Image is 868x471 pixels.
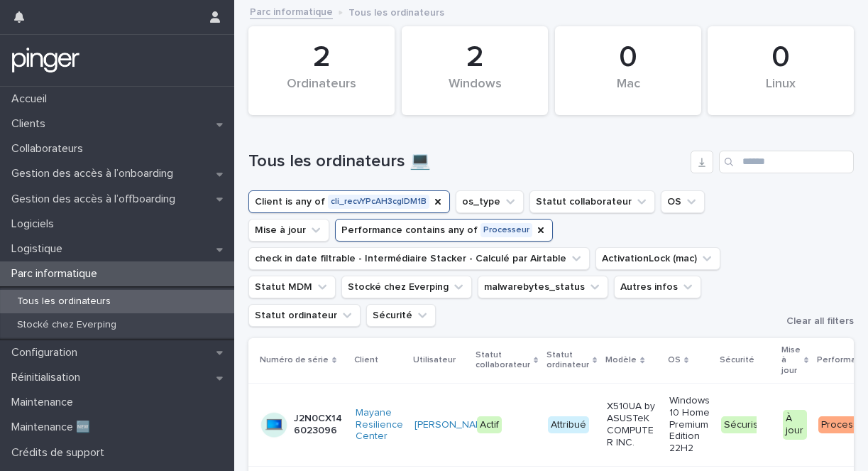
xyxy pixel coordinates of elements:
[6,371,92,384] p: Réinitialisation
[661,190,705,213] button: OS
[6,346,89,359] p: Configuration
[719,151,854,173] input: Search
[248,247,590,270] button: check in date filtrable - Intermédiaire Stacker - Calculé par Airtable
[426,40,524,75] div: 2
[579,40,677,75] div: 0
[668,352,681,368] p: OS
[721,416,780,434] div: Sécurisé ⓘ
[6,296,122,308] p: Tous les ordinateurs
[456,190,524,213] button: os_type
[529,190,655,213] button: Statut collaborateur
[6,396,84,409] p: Maintenance
[260,352,329,368] p: Numéro de série
[6,117,57,131] p: Clients
[341,276,472,298] button: Stocké chez Everping
[413,352,456,368] p: Utilisateur
[548,416,589,434] div: Attribué
[6,217,65,231] p: Logiciels
[6,142,94,156] p: Collaborateurs
[732,40,830,75] div: 0
[595,247,720,270] button: ActivationLock (mac)
[248,276,336,298] button: Statut MDM
[6,421,101,434] p: Maintenance 🆕
[348,4,444,19] p: Tous les ordinateurs
[732,77,830,107] div: Linux
[248,190,450,213] button: Client
[335,219,553,242] button: Performance
[478,276,608,298] button: malwarebytes_status
[426,77,524,107] div: Windows
[294,413,344,437] p: J2N0CX146023096
[669,395,710,455] p: Windows 10 Home Premium Edition 22H2
[579,77,677,107] div: Mac
[414,419,492,431] a: [PERSON_NAME]
[6,446,116,460] p: Crédits de support
[6,193,187,206] p: Gestion des accès à l’offboarding
[6,92,58,106] p: Accueil
[6,319,128,331] p: Stocké chez Everping
[6,167,185,180] p: Gestion des accès à l’onboarding
[781,342,801,379] p: Mise à jour
[273,77,370,107] div: Ordinateurs
[775,316,854,326] button: Clear all filters
[476,347,530,374] p: Statut collaborateur
[605,352,637,368] p: Modèle
[6,267,109,281] p: Parc informatique
[614,276,701,298] button: Autres infos
[248,304,361,327] button: Statut ordinateur
[607,401,657,448] p: X510UA by ASUSTeK COMPUTER INC.
[354,352,378,368] p: Client
[786,316,854,326] span: Clear all filters
[6,242,74,256] p: Logistique
[356,407,403,443] a: Mayane Resilience Center
[273,40,370,75] div: 2
[720,352,754,368] p: Sécurité
[366,304,436,327] button: Sécurité
[250,3,333,19] a: Parc informatique
[546,347,589,374] p: Statut ordinateur
[248,151,685,172] h1: Tous les ordinateurs 💻
[783,410,807,440] div: À jour
[477,416,502,434] div: Actif
[248,219,329,242] button: Mise à jour
[11,46,80,75] img: mTgBEunGTSyRkCgitkcU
